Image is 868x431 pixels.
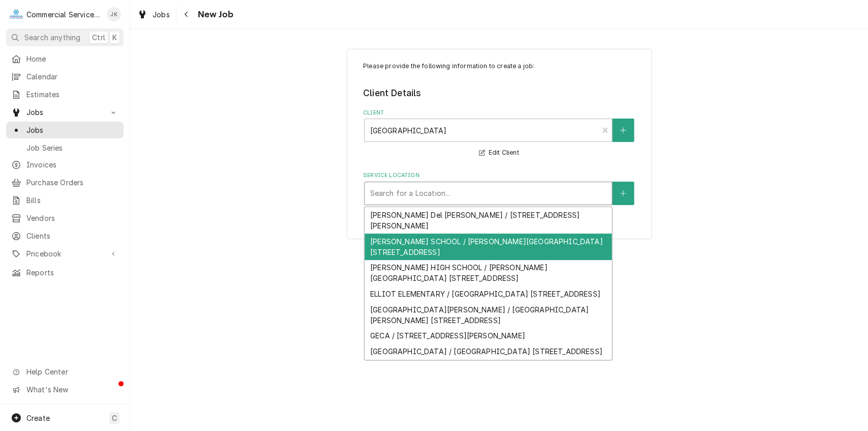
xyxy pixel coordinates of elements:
[9,7,23,21] div: C
[6,210,124,226] a: Vendors
[365,359,612,375] div: [GEOGRAPHIC_DATA] / [STREET_ADDRESS]
[26,366,117,377] span: Help Center
[6,86,124,103] a: Estimates
[26,414,50,422] span: Create
[6,156,124,173] a: Invoices
[363,87,635,100] legend: Client Details
[363,109,635,159] div: Client
[612,119,634,142] button: Create New Client
[363,171,635,205] div: Service Location
[26,89,118,100] span: Estimates
[365,234,612,260] div: [PERSON_NAME] SCHOOL / [PERSON_NAME][GEOGRAPHIC_DATA] [STREET_ADDRESS]
[6,245,124,262] a: Go to Pricebook
[26,159,118,170] span: Invoices
[112,413,117,423] span: C
[26,53,118,64] span: Home
[26,384,117,395] span: What's New
[6,68,124,85] a: Calendar
[365,286,612,302] div: ELLIOT ELEMENTARY / [GEOGRAPHIC_DATA] [STREET_ADDRESS]
[6,28,124,46] button: Search anythingCtrlK
[9,7,23,21] div: Commercial Service Co.'s Avatar
[6,381,124,398] a: Go to What's New
[6,122,124,138] a: Jobs
[26,177,118,188] span: Purchase Orders
[6,104,124,121] a: Go to Jobs
[620,190,626,197] svg: Create New Location
[112,32,117,43] span: K
[26,71,118,82] span: Calendar
[24,32,80,43] span: Search anything
[153,9,170,20] span: Jobs
[26,142,118,153] span: Job Series
[6,192,124,209] a: Bills
[133,6,174,23] a: Jobs
[365,260,612,286] div: [PERSON_NAME] HIGH SCHOOL / [PERSON_NAME][GEOGRAPHIC_DATA] [STREET_ADDRESS]
[26,9,101,20] div: Commercial Service Co.
[612,182,634,205] button: Create New Location
[195,8,233,21] span: New Job
[363,171,635,180] label: Service Location
[6,264,124,281] a: Reports
[26,267,118,278] span: Reports
[363,62,635,71] p: Please provide the following information to create a job:
[365,207,612,234] div: [PERSON_NAME] Del [PERSON_NAME] / [STREET_ADDRESS][PERSON_NAME]
[363,62,635,205] div: Job Create/Update Form
[107,7,121,21] div: JK
[477,147,520,159] button: Edit Client
[365,328,612,343] div: GECA / [STREET_ADDRESS][PERSON_NAME]
[620,127,626,134] svg: Create New Client
[92,32,105,43] span: Ctrl
[26,107,103,118] span: Jobs
[26,213,118,223] span: Vendors
[6,139,124,156] a: Job Series
[178,6,195,22] button: Navigate back
[6,174,124,191] a: Purchase Orders
[107,7,121,21] div: John Key's Avatar
[26,231,118,241] span: Clients
[6,227,124,244] a: Clients
[26,125,118,135] span: Jobs
[363,109,635,117] label: Client
[6,50,124,67] a: Home
[26,248,103,259] span: Pricebook
[347,49,652,240] div: Job Create/Update
[26,195,118,206] span: Bills
[365,343,612,359] div: [GEOGRAPHIC_DATA] / [GEOGRAPHIC_DATA] [STREET_ADDRESS]
[6,363,124,380] a: Go to Help Center
[365,302,612,328] div: [GEOGRAPHIC_DATA][PERSON_NAME] / [GEOGRAPHIC_DATA][PERSON_NAME] [STREET_ADDRESS]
